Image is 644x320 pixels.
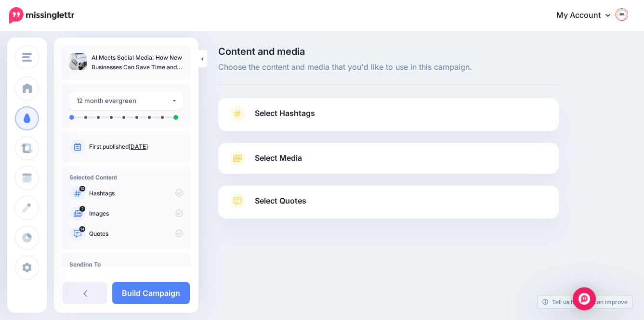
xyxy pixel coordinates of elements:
[255,107,315,120] span: Select Hashtags
[69,174,183,181] h4: Selected Content
[89,230,183,238] p: Quotes
[228,106,549,131] a: Select Hashtags
[69,53,87,70] img: 3d0b3a2f2ab5d26a5b2e71b7e8ac9c07_thumb.jpg
[255,194,306,207] span: Select Quotes
[129,143,148,150] a: [DATE]
[228,193,549,218] a: Select Quotes
[69,261,183,268] h4: Sending To
[547,4,630,27] a: My Account
[228,151,549,166] a: Select Media
[89,142,183,151] p: First published
[69,91,183,110] button: 12 month evergreen
[89,209,183,218] p: Images
[92,53,183,72] p: AI Meets Social Media: How New Businesses Can Save Time and Boost Result
[218,61,559,74] span: Choose the content and media that you'd like to use in this campaign.
[77,95,171,106] div: 12 month evergreen
[218,47,559,56] span: Content and media
[79,226,86,232] span: 14
[9,7,74,24] img: Missinglettr
[22,53,32,62] img: menu.png
[573,287,596,310] div: Open Intercom Messenger
[79,206,85,212] span: 2
[255,152,302,165] span: Select Media
[79,186,85,192] span: 10
[538,295,632,308] a: Tell us how we can improve
[89,189,183,198] p: Hashtags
